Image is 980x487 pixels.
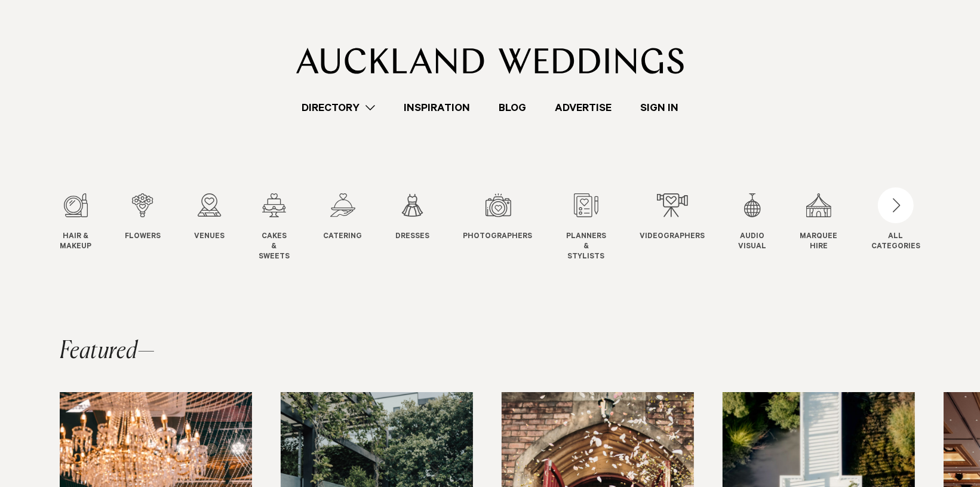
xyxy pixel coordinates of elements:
a: Inspiration [389,100,484,116]
span: Planners & Stylists [566,232,606,262]
a: Venues [195,193,225,242]
swiper-slide: 2 / 12 [125,193,185,262]
span: Marquee Hire [800,232,838,252]
h2: Featured [60,340,155,363]
span: Cakes & Sweets [259,232,290,262]
swiper-slide: 3 / 12 [195,193,249,262]
swiper-slide: 8 / 12 [566,193,630,262]
swiper-slide: 5 / 12 [323,193,386,262]
a: Planners & Stylists [566,193,606,262]
button: ALLCATEGORIES [871,193,920,249]
swiper-slide: 4 / 12 [259,193,314,262]
a: Marquee Hire [800,193,838,252]
a: Advertise [540,100,626,116]
span: Flowers [125,232,161,242]
span: Videographers [640,232,705,242]
a: Dresses [395,193,429,242]
a: Audio Visual [738,193,766,252]
span: Hair & Makeup [60,232,91,252]
span: Catering [323,232,362,242]
swiper-slide: 10 / 12 [738,193,790,262]
a: Hair & Makeup [60,193,91,252]
a: Catering [323,193,362,242]
span: Photographers [463,232,533,242]
a: Photographers [463,193,533,242]
swiper-slide: 6 / 12 [395,193,453,262]
a: Blog [484,100,540,116]
a: Flowers [125,193,161,242]
swiper-slide: 9 / 12 [640,193,729,262]
a: Directory [287,100,389,116]
swiper-slide: 11 / 12 [800,193,862,262]
span: Venues [195,232,225,242]
swiper-slide: 7 / 12 [463,193,557,262]
span: Dresses [395,232,429,242]
div: ALL CATEGORIES [871,232,920,252]
img: Auckland Weddings Logo [296,48,684,74]
a: Videographers [640,193,705,242]
a: Cakes & Sweets [259,193,290,262]
swiper-slide: 1 / 12 [60,193,115,262]
a: Sign In [626,100,693,116]
span: Audio Visual [738,232,766,252]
